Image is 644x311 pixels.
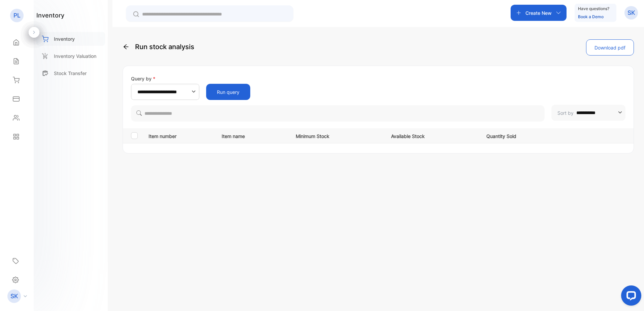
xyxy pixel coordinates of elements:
[557,109,574,116] p: Sort by
[54,35,75,42] p: Inventory
[578,14,604,19] a: Book a Demo
[222,131,282,140] p: Item name
[13,11,21,20] p: PL
[36,66,105,80] a: Stock Transfer
[36,32,105,46] a: Inventory
[525,9,552,16] p: Create New
[511,5,567,21] button: Create New
[486,131,560,140] p: Quantity Sold
[10,292,18,301] p: SK
[578,5,609,12] p: Have questions?
[616,283,644,311] iframe: LiveChat chat widget
[391,131,473,140] p: Available Stock
[586,39,634,56] button: Download pdf
[149,131,213,140] p: Item number
[624,5,638,21] button: SK
[36,11,64,20] h1: inventory
[206,84,250,100] button: Run query
[123,39,194,54] p: Run stock analysis
[551,105,625,121] button: Sort by
[296,131,377,140] p: Minimum Stock
[131,76,155,81] label: Query by
[36,49,105,63] a: Inventory Valuation
[627,8,635,17] p: SK
[54,53,96,60] p: Inventory Valuation
[54,70,87,77] p: Stock Transfer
